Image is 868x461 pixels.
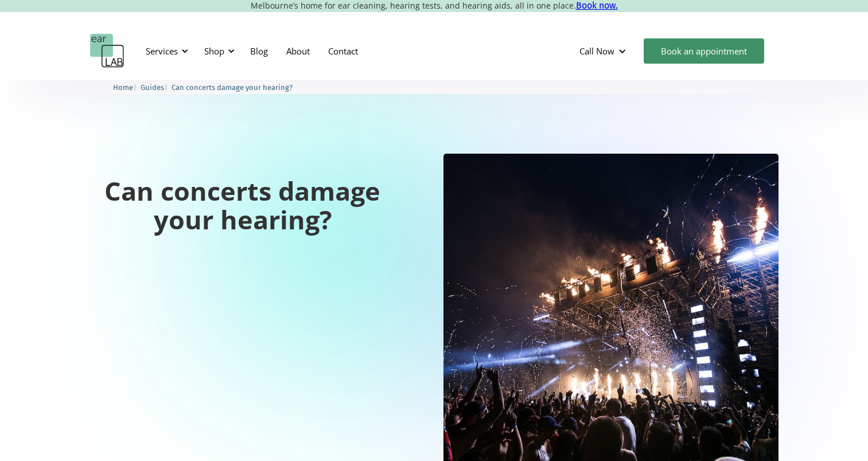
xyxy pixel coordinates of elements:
[172,81,293,92] a: Can concerts damage your hearing?
[90,177,395,233] h1: Can concerts damage your hearing?
[141,83,164,92] span: Guides
[146,45,178,57] div: Services
[141,81,164,92] a: Guides
[139,34,192,68] div: Services
[197,34,238,68] div: Shop
[90,34,124,68] a: home
[172,83,293,92] span: Can concerts damage your hearing?
[644,38,764,64] a: Book an appointment
[113,81,133,92] a: Home
[141,81,172,93] li: 〉
[319,34,367,68] a: Contact
[204,45,224,57] div: Shop
[277,34,319,68] a: About
[113,83,133,92] span: Home
[579,45,614,57] div: Call Now
[570,34,638,68] div: Call Now
[113,81,141,93] li: 〉
[241,34,277,68] a: Blog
